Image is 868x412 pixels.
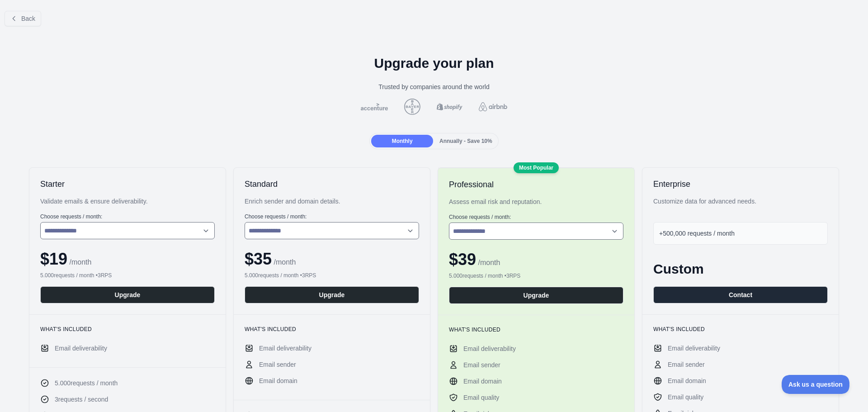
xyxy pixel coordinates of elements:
[653,179,828,189] h2: Enterprise
[245,179,419,189] h2: Standard
[245,197,419,206] div: Enrich sender and domain details.
[245,213,419,220] label: Choose requests / month:
[449,197,623,206] div: Assess email risk and reputation.
[659,230,735,237] span: +500,000 requests / month
[449,179,623,190] h2: Professional
[782,375,850,394] iframe: Toggle Customer Support
[653,197,828,206] div: Customize data for advanced needs.
[449,213,623,221] label: Choose requests / month:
